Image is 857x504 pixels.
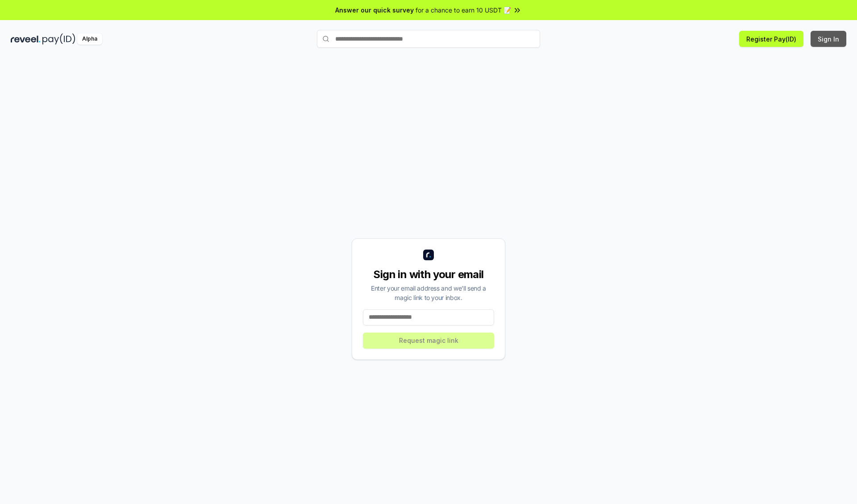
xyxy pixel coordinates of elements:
[11,33,41,45] img: reveel_dark
[416,5,511,15] span: for a chance to earn 10 USDT 📝
[811,31,846,47] button: Sign In
[42,33,75,45] img: pay_id
[335,5,414,15] span: Answer our quick survey
[363,267,494,282] div: Sign in with your email
[77,33,102,45] div: Alpha
[423,250,434,260] img: logo_small
[739,31,803,47] button: Register Pay(ID)
[363,283,494,302] div: Enter your email address and we’ll send a magic link to your inbox.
